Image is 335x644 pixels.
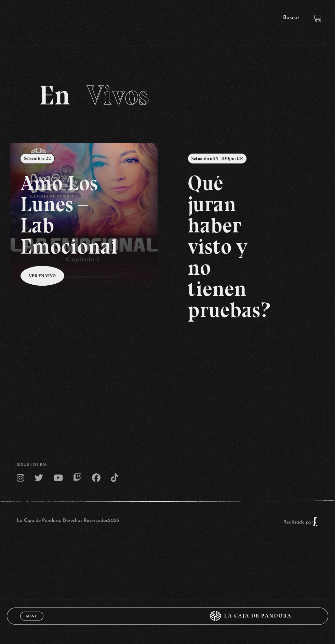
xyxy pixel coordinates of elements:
[283,520,318,525] a: Realizado por
[312,13,322,23] a: View your shopping cart
[39,82,296,109] h2: En
[17,516,119,527] p: La Caja de Pandora, Derechos Reservados 2025
[17,463,318,467] h4: SÍguenos en:
[283,15,299,20] a: Buscar
[86,79,149,112] span: Vivos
